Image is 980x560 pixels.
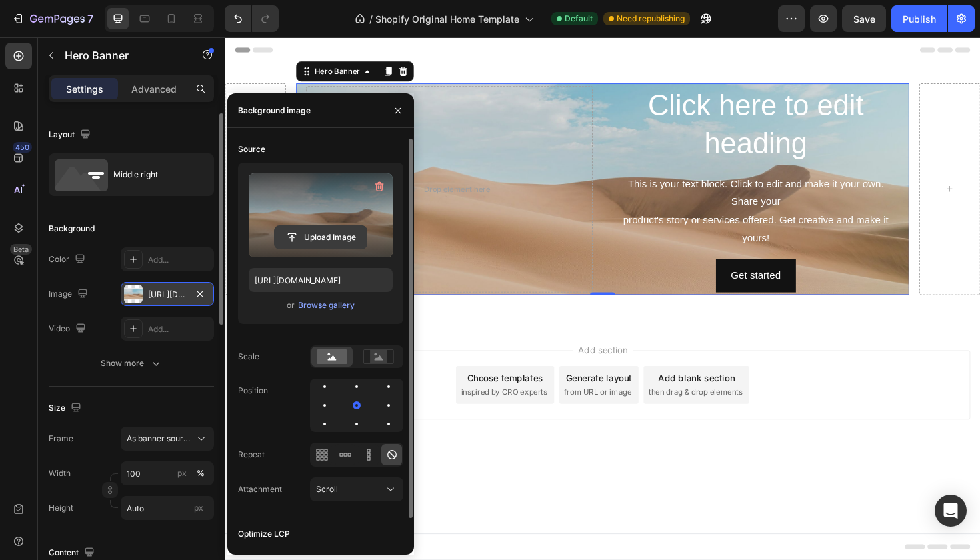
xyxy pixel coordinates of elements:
[49,320,89,338] div: Video
[121,461,214,485] input: px%
[101,357,163,370] div: Show more
[66,82,103,96] p: Settings
[565,13,593,25] span: Default
[238,449,265,461] div: Repeat
[298,299,355,311] div: Browse gallery
[148,254,211,266] div: Add...
[49,251,88,269] div: Color
[449,370,548,382] span: then drag & drop elements
[287,297,295,313] span: or
[359,370,431,382] span: from URL or image
[194,503,203,513] span: px
[361,353,431,367] div: Generate layout
[257,353,337,367] div: Choose templates
[369,12,373,26] span: /
[49,223,95,235] div: Background
[238,528,290,540] div: Optimize LCP
[5,5,99,32] button: 7
[225,5,279,32] div: Undo/Redo
[174,465,190,481] button: %
[250,370,341,382] span: inspired by CRO experts
[92,30,145,42] div: Hero Banner
[238,143,265,155] div: Source
[369,324,432,338] span: Add section
[891,5,947,32] button: Publish
[148,289,187,301] div: [URL][DOMAIN_NAME]
[310,477,403,501] button: Scroll
[49,285,91,303] div: Image
[853,13,875,25] span: Save
[177,467,187,479] div: px
[274,225,367,249] button: Upload Image
[536,243,589,262] div: Get started
[13,142,32,153] div: 450
[49,126,93,144] div: Layout
[121,427,214,451] button: As banner source
[238,483,282,495] div: Attachment
[211,155,281,166] div: Drop element here
[49,433,73,445] label: Frame
[316,484,338,494] span: Scroll
[49,351,214,375] button: Show more
[238,351,259,363] div: Scale
[903,12,936,26] div: Publish
[249,268,393,292] input: https://example.com/image.jpg
[87,11,93,27] p: 7
[842,5,886,32] button: Save
[131,82,177,96] p: Advanced
[65,47,178,63] p: Hero Banner
[10,244,32,255] div: Beta
[238,105,311,117] div: Background image
[375,12,519,26] span: Shopify Original Home Template
[121,496,214,520] input: px
[411,51,714,134] h2: Click here to edit heading
[148,323,211,335] div: Add...
[225,37,980,560] iframe: Design area
[49,467,71,479] label: Width
[617,13,685,25] span: Need republishing
[113,159,195,190] div: Middle right
[297,299,355,312] button: Browse gallery
[49,502,73,514] label: Height
[459,353,540,367] div: Add blank section
[935,495,967,527] div: Open Intercom Messenger
[520,235,605,270] button: Get started
[197,467,205,479] div: %
[193,465,209,481] button: px
[127,433,192,445] span: As banner source
[411,145,714,224] div: This is your text block. Click to edit and make it your own. Share your product's story or servic...
[238,385,268,397] div: Position
[49,399,84,417] div: Size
